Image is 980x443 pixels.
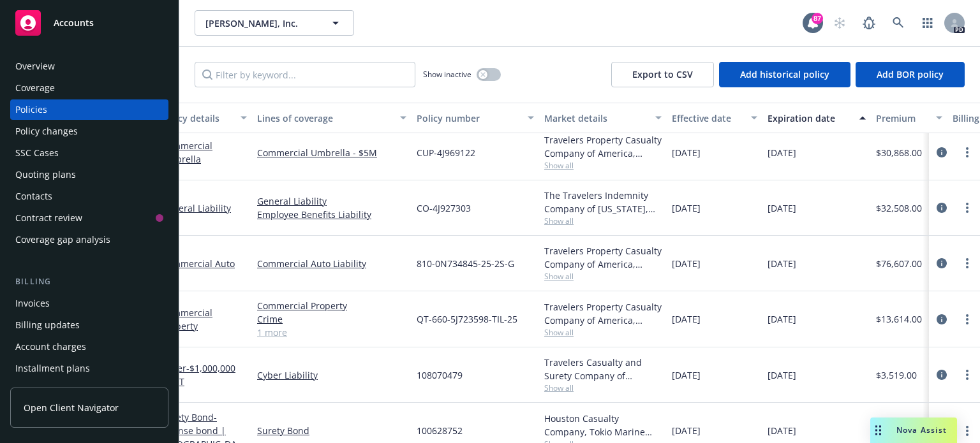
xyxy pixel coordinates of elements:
[24,401,119,414] span: Open Client Navigator
[960,423,975,439] a: more
[877,68,944,80] span: Add BOR policy
[195,62,415,87] input: Filter by keyword...
[161,362,235,388] a: Cyber
[417,201,471,215] span: CO-4J927303
[257,299,406,312] a: Commercial Property
[257,326,406,339] a: 1 more
[257,424,406,437] a: Surety Bond
[10,293,168,314] a: Invoices
[672,201,701,215] span: [DATE]
[15,293,50,314] div: Invoices
[10,337,168,357] a: Account charges
[827,10,852,36] a: Start snowing
[10,121,168,142] a: Policy changes
[856,62,965,87] button: Add BOR policy
[10,99,168,120] a: Policies
[876,112,928,125] div: Premium
[544,244,662,271] div: Travelers Property Casualty Company of America, Travelers Insurance
[544,356,662,382] div: Travelers Casualty and Surety Company of America, Travelers Insurance
[544,215,662,226] span: Show all
[54,18,94,28] span: Accounts
[10,143,168,163] a: SSC Cases
[611,62,714,87] button: Export to CSV
[205,17,316,30] span: [PERSON_NAME], Inc.
[876,257,922,270] span: $76,607.00
[934,367,949,382] a: circleInformation
[15,121,78,142] div: Policy changes
[423,69,471,80] span: Show inactive
[960,145,975,160] a: more
[161,112,233,125] div: Policy details
[161,307,212,332] a: Commercial Property
[934,200,949,215] a: circleInformation
[544,327,662,338] span: Show all
[934,256,949,271] a: circleInformation
[960,367,975,382] a: more
[257,208,406,221] a: Employee Benefits Liability
[161,202,231,214] a: General Liability
[15,164,76,185] div: Quoting plans
[672,112,743,125] div: Effective date
[417,368,463,382] span: 108070479
[896,425,947,435] span: Nova Assist
[544,160,662,171] span: Show all
[672,146,701,159] span: [DATE]
[934,145,949,160] a: circleInformation
[768,368,796,382] span: [DATE]
[10,78,168,98] a: Coverage
[15,229,110,250] div: Coverage gap analysis
[876,201,922,215] span: $32,508.00
[15,186,52,207] div: Contacts
[934,312,949,327] a: circleInformation
[672,312,701,326] span: [DATE]
[10,275,168,288] div: Billing
[886,10,911,36] a: Search
[417,146,475,159] span: CUP-4J969122
[544,412,662,439] div: Houston Casualty Company, Tokio Marine HCC
[15,56,55,76] div: Overview
[10,164,168,185] a: Quoting plans
[762,103,871,133] button: Expiration date
[417,257,514,270] span: 810-0N734845-25-2S-G
[257,194,406,208] a: General Liability
[960,200,975,215] a: more
[768,312,796,326] span: [DATE]
[10,186,168,207] a: Contacts
[768,257,796,270] span: [DATE]
[672,257,701,270] span: [DATE]
[10,315,168,335] a: Billing updates
[544,300,662,327] div: Travelers Property Casualty Company of America, Travelers Insurance
[257,368,406,382] a: Cyber Liability
[15,143,59,163] div: SSC Cases
[960,256,975,271] a: more
[544,382,662,393] span: Show all
[539,103,667,133] button: Market details
[257,257,406,270] a: Commercial Auto Liability
[871,103,947,133] button: Premium
[161,258,235,270] a: Commercial Auto
[870,418,886,443] div: Drag to move
[876,312,922,326] span: $13,614.00
[870,418,957,443] button: Nova Assist
[417,112,520,125] div: Policy number
[719,62,850,87] button: Add historical policy
[417,312,517,326] span: QT-660-5J723598-TIL-25
[812,13,823,24] div: 87
[15,208,82,228] div: Contract review
[257,146,406,159] a: Commercial Umbrella - $5M
[544,189,662,215] div: The Travelers Indemnity Company of [US_STATE], Travelers Insurance
[10,5,168,41] a: Accounts
[768,424,796,437] span: [DATE]
[257,312,406,326] a: Crime
[257,112,392,125] div: Lines of coverage
[10,56,168,76] a: Overview
[672,424,701,437] span: [DATE]
[10,208,168,228] a: Contract review
[156,103,252,133] button: Policy details
[544,133,662,160] div: Travelers Property Casualty Company of America, Travelers Insurance
[417,424,463,437] span: 100628752
[768,201,796,215] span: [DATE]
[876,146,922,159] span: $30,868.00
[768,112,852,125] div: Expiration date
[915,10,940,36] a: Switch app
